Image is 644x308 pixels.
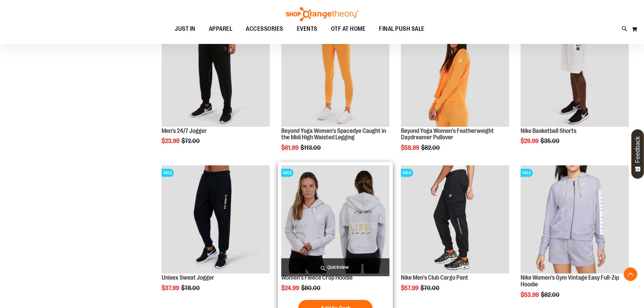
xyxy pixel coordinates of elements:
[278,15,393,168] div: product
[281,258,389,276] a: Quickview
[631,129,644,179] button: Feedback - Show survey
[379,21,425,37] span: FINAL PUSH SALE
[162,138,181,144] span: $23.99
[521,19,629,127] img: Product image for Nike Basketball Shorts
[182,138,201,144] span: $72.00
[281,165,389,275] a: Product image for Womens Fleece Crop HoodieSALE
[398,15,512,168] div: product
[162,169,174,177] span: SALE
[162,19,270,128] a: Product image for 24/7 JoggerSALE
[521,138,540,144] span: $29.99
[281,19,389,127] img: Product image for Beyond Yoga Womens Spacedye Caught in the Midi High Waisted Legging
[168,21,202,37] a: JUST IN
[372,21,431,37] a: FINAL PUSH SALE
[285,7,359,21] img: Shop Orangetheory
[331,21,366,37] span: OTF AT HOME
[521,165,629,274] img: Product image for Nike Gym Vintage Easy Full Zip Hoodie
[635,136,641,163] span: Feedback
[541,291,560,298] span: $82.00
[281,169,293,177] span: SALE
[162,165,270,274] img: Product image for Unisex Sweat Jogger
[624,267,637,281] button: Back To Top
[246,21,283,37] span: ACCESSORIES
[401,144,420,151] span: $58.99
[521,291,540,298] span: $53.99
[521,274,619,288] a: Nike Women's Gym Vintage Easy Full-Zip Hoodie
[181,285,201,291] span: $78.00
[162,127,207,134] a: Men's 24/7 Jogger
[162,165,270,275] a: Product image for Unisex Sweat JoggerSALE
[209,21,233,37] span: APPAREL
[521,165,629,275] a: Product image for Nike Gym Vintage Easy Full Zip HoodieSALE
[324,21,373,37] a: OTF AT HOME
[297,21,317,37] span: EVENTS
[281,274,353,281] a: Women's Fleece Crop Hoodie
[401,165,509,275] a: Product image for Nike Mens Club Cargo PantSALE
[175,21,195,37] span: JUST IN
[281,144,300,151] span: $61.99
[421,285,440,291] span: $70.00
[401,169,413,177] span: SALE
[301,144,322,151] span: $113.00
[401,274,468,281] a: Nike Men's Club Cargo Pant
[158,15,273,162] div: product
[401,19,509,127] img: Product image for Beyond Yoga Womens Featherweight Daydreamer Pullover
[401,127,494,141] a: Beyond Yoga Women's Featherweight Daydreamer Pullover
[281,285,300,291] span: $24.99
[421,144,441,151] span: $82.00
[162,274,214,281] a: Unisex Sweat Jogger
[521,127,576,134] a: Nike Basketball Shorts
[281,127,386,141] a: Beyond Yoga Women's Spacedye Caught in the Midi High Waisted Legging
[521,19,629,128] a: Product image for Nike Basketball Shorts
[401,165,509,274] img: Product image for Nike Mens Club Cargo Pant
[162,19,270,127] img: Product image for 24/7 Jogger
[239,21,290,37] a: ACCESSORIES
[281,165,389,274] img: Product image for Womens Fleece Crop Hoodie
[281,19,389,128] a: Product image for Beyond Yoga Womens Spacedye Caught in the Midi High Waisted LeggingSALE
[290,21,324,37] a: EVENTS
[517,15,632,162] div: product
[541,138,560,144] span: $35.00
[202,21,239,37] a: APPAREL
[162,285,180,291] span: $37.99
[301,285,321,291] span: $80.00
[401,285,420,291] span: $57.99
[521,169,533,177] span: SALE
[401,19,509,128] a: Product image for Beyond Yoga Womens Featherweight Daydreamer PulloverSALE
